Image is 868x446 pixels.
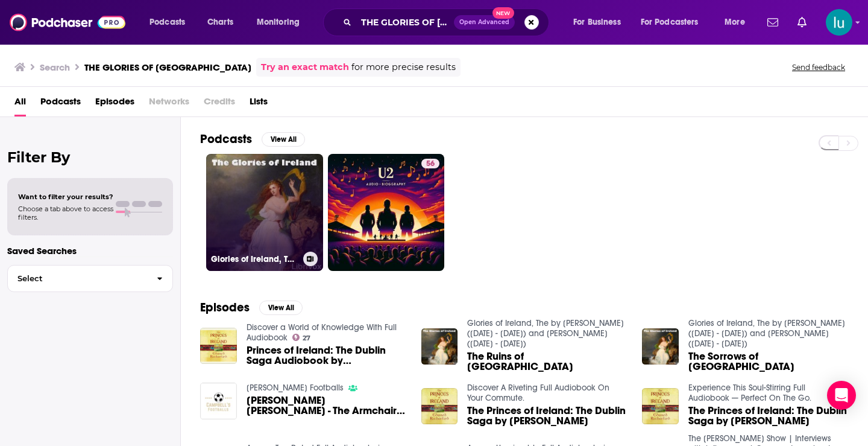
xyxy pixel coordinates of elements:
a: Show notifications dropdown [793,12,811,33]
a: Show notifications dropdown [763,12,783,33]
h2: Episodes [200,300,250,315]
button: open menu [141,13,201,32]
a: The Princes of Ireland: The Dublin Saga by Edward Rutherfurd [688,406,849,426]
div: Search podcasts, credits, & more... [335,8,561,36]
span: The Sorrows of [GEOGRAPHIC_DATA] [688,351,849,372]
button: Show profile menu [826,9,852,36]
a: The Ruins of Ireland [467,351,627,372]
h2: Filter By [7,148,173,166]
span: 56 [426,158,435,170]
span: Credits [204,92,235,116]
a: Princes of Ireland: The Dublin Saga Audiobook by Edward Rutherfurd [247,345,407,366]
span: The Princes of Ireland: The Dublin Saga by [PERSON_NAME] [688,406,849,426]
h3: THE GLORIES OF [GEOGRAPHIC_DATA] [84,62,251,73]
a: 27 [292,334,311,341]
span: Choose a tab above to access filters. [18,205,113,221]
img: User Profile [826,9,852,36]
a: Discover a World of Knowledge With Full Audiobook [247,322,397,343]
img: The Princes of Ireland: The Dublin Saga by Edward Rutherfurd [421,388,458,425]
span: The Princes of Ireland: The Dublin Saga by [PERSON_NAME] [467,406,627,426]
img: Keane Franey - The Armchair Weekly Podcast: Man United, League of Ireland and Podcasting [200,383,237,419]
button: open menu [633,13,716,32]
a: Experience This Soul-Stirring Full Audiobook — Perfect On The Go. [688,383,811,403]
a: Charts [200,13,241,32]
a: Episodes [95,92,134,116]
a: 56 [328,154,445,271]
span: New [492,7,514,19]
span: Open Advanced [459,19,509,25]
a: PodcastsView All [200,132,305,147]
div: Open Intercom Messenger [827,381,856,410]
h3: Glories of Ireland, The by [PERSON_NAME] ([DATE] - [DATE]) and [PERSON_NAME] ([DATE] - [DATE]) [211,254,298,264]
a: Lists [250,92,268,116]
img: The Sorrows of Ireland [642,328,679,365]
a: Podcasts [40,92,81,116]
a: Glories of Ireland, The by [PERSON_NAME] ([DATE] - [DATE]) and [PERSON_NAME] ([DATE] - [DATE]) [206,154,323,271]
span: for more precise results [351,60,456,74]
a: 56 [421,159,439,168]
span: Charts [207,14,233,31]
a: Try an exact match [261,60,349,74]
img: Podchaser - Follow, Share and Rate Podcasts [10,11,125,34]
span: Monitoring [257,14,300,31]
span: Select [8,275,147,282]
button: View All [262,132,305,147]
img: The Ruins of Ireland [421,328,458,365]
span: Networks [149,92,189,116]
button: open menu [716,13,760,32]
a: EpisodesView All [200,300,303,315]
h2: Podcasts [200,132,252,147]
a: The Princes of Ireland: The Dublin Saga by Edward Rutherfurd [467,406,627,426]
span: [PERSON_NAME] [PERSON_NAME] - The Armchair Weekly Podcast: Man United, League of Ireland and Podc... [247,395,407,416]
button: open menu [565,13,636,32]
p: Saved Searches [7,245,173,256]
span: The Ruins of [GEOGRAPHIC_DATA] [467,351,627,372]
a: Discover A Riveting Full Audiobook On Your Commute. [467,383,609,403]
img: The Princes of Ireland: The Dublin Saga by Edward Rutherfurd [642,388,679,425]
a: Glories of Ireland, The by Joseph Dunn (1872 - 1951) and Patrick Joseph Lennox (1862 - 1943) [688,318,845,349]
a: Glories of Ireland, The by Joseph Dunn (1872 - 1951) and Patrick Joseph Lennox (1862 - 1943) [467,318,624,349]
input: Search podcasts, credits, & more... [356,13,454,32]
a: Keane Franey - The Armchair Weekly Podcast: Man United, League of Ireland and Podcasting [247,395,407,416]
button: Open AdvancedNew [454,15,515,30]
a: Campbell's Footballs [247,383,344,393]
button: open menu [248,13,315,32]
button: View All [259,301,303,315]
span: Want to filter your results? [18,193,113,201]
span: For Business [573,14,621,31]
button: Select [7,265,173,292]
span: For Podcasters [641,14,699,31]
span: Princes of Ireland: The Dublin Saga Audiobook by [PERSON_NAME] [247,345,407,366]
span: More [725,14,745,31]
a: All [14,92,26,116]
a: The Sorrows of Ireland [688,351,849,372]
button: Send feedback [788,62,849,72]
span: Logged in as lusodano [826,9,852,36]
h3: Search [40,62,70,73]
span: 27 [303,336,310,341]
span: Podcasts [149,14,185,31]
img: Princes of Ireland: The Dublin Saga Audiobook by Edward Rutherfurd [200,328,237,365]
